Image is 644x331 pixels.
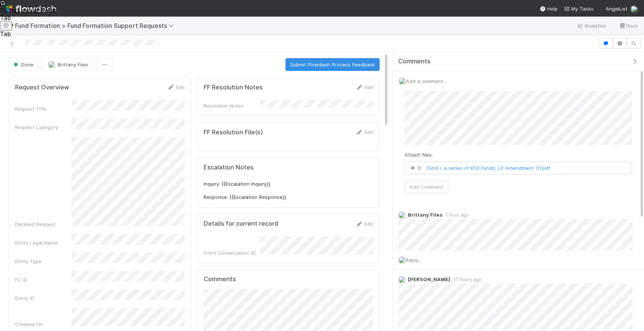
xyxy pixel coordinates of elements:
label: Attach files: [405,151,433,159]
h5: Details for current record [204,220,278,228]
p: Response: {{Escalation Response}} [204,194,373,201]
img: avatar_ac990a78-52d7-40f8-b1fe-cbbd1cda261e.png [398,256,406,264]
a: Edit [356,129,373,135]
div: Created On [15,320,72,328]
h5: Escalation Notes [204,164,373,171]
button: Add Comment [405,180,448,193]
img: avatar_15e23c35-4711-4c0d-85f4-3400723cad14.png [398,211,406,219]
div: Request Category [15,123,72,131]
h5: FF Resolution Notes [204,84,263,91]
h5: Comments [204,276,373,283]
div: Entity ID [15,294,72,302]
a: Fund I, a series of K50 Funds, LP Amendment (1).pdf [427,165,550,171]
span: Add a comment... [406,78,447,84]
a: Edit [356,221,373,227]
p: Inquiry: {{Escalation Inquiry}} [204,180,373,188]
span: 17 hours ago [450,277,482,282]
div: Entity Legal Name [15,239,72,246]
span: Comments [398,58,431,65]
h5: FF Resolution File(s) [204,129,263,136]
div: FC ID [15,276,72,283]
div: Front Conversation ID [204,249,260,257]
div: Entity Type [15,257,72,265]
span: 1 hour ago [443,212,469,218]
h5: Request Overview [15,84,69,91]
span: Brittany Files [408,212,443,218]
img: avatar_b467e446-68e1-4310-82a7-76c532dc3f4b.png [398,276,406,283]
img: avatar_ac990a78-52d7-40f8-b1fe-cbbd1cda261e.png [399,77,406,85]
div: Resolution Notes [204,102,260,109]
div: Detailed Request [15,220,72,228]
a: Edit [356,84,373,90]
span: Reply... [406,257,422,263]
a: Edit [167,84,185,90]
span: [PERSON_NAME] [408,276,450,282]
button: Submit Flowdash Process Feedback [285,58,380,71]
div: Request Title [15,105,72,112]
